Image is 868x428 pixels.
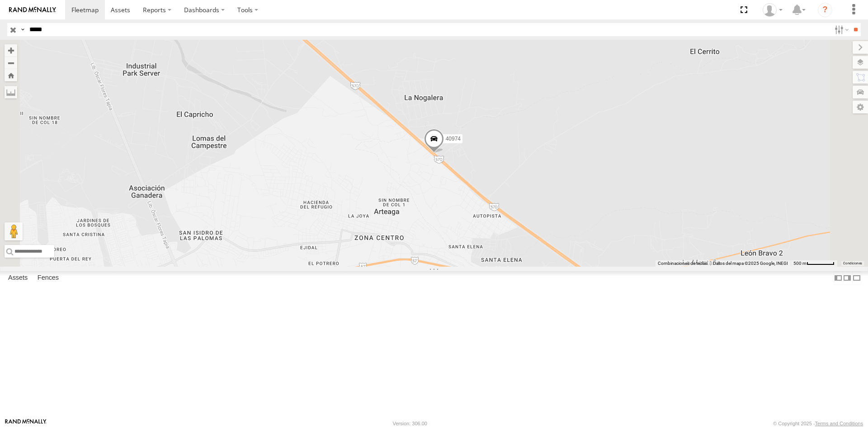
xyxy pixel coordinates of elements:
label: Measure [5,86,17,99]
label: Dock Summary Table to the Left [834,271,843,284]
div: © Copyright 2025 - [773,421,863,426]
img: rand-logo.svg [9,7,56,13]
i: ? [818,3,832,17]
button: Zoom Home [5,69,17,81]
label: Map Settings [853,101,868,113]
button: Zoom in [5,44,17,56]
span: 40974 [446,136,461,142]
button: Arrastra el hombrecito naranja al mapa para abrir Street View [5,222,23,240]
span: 500 m [793,261,807,266]
button: Combinaciones de teclas [658,260,708,267]
label: Dock Summary Table to the Right [843,271,852,284]
a: Terms and Conditions [815,421,863,426]
a: Visit our Website [5,419,47,428]
label: Assets [4,272,32,284]
div: Juan Lopez [759,3,786,17]
button: Escala del mapa: 500 m por 58 píxeles [791,260,837,267]
label: Search Query [19,23,26,36]
label: Fences [33,272,63,284]
button: Zoom out [5,56,17,69]
label: Search Filter Options [831,23,850,36]
a: Condiciones (se abre en una nueva pestaña) [843,262,862,265]
label: Hide Summary Table [852,271,861,284]
div: Version: 306.00 [393,421,427,426]
span: Datos del mapa ©2025 Google, INEGI [713,261,788,266]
